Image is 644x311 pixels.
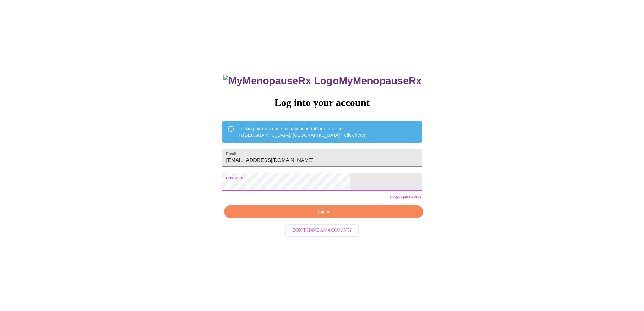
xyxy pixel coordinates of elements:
[238,123,365,141] div: Looking for the in person patient portal for our office in [GEOGRAPHIC_DATA], [GEOGRAPHIC_DATA]?
[223,75,339,87] img: MyMenopauseRx Logo
[222,97,421,109] h3: Log into your account
[284,227,360,233] a: Don't have an account?
[223,75,422,87] h3: MyMenopauseRx
[292,227,352,234] span: Don't have an account?
[231,208,416,216] span: Login
[285,224,359,237] button: Don't have an account?
[344,133,365,138] a: Click here!
[224,205,423,218] button: Login
[390,194,422,199] a: Forgot password?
